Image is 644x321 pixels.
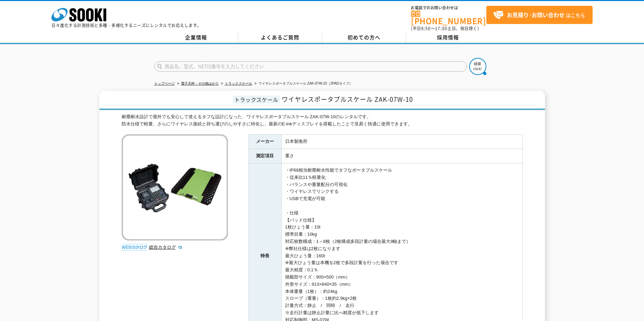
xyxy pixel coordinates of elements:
span: トラックスケール [233,96,280,103]
a: トップページ [154,82,175,85]
a: [PHONE_NUMBER] [411,11,486,25]
a: 総合カタログ [149,245,183,250]
a: 初めての方へ [322,33,406,43]
img: webカタログ [122,244,147,251]
a: 電子天秤・その他はかり [181,82,219,85]
th: メーカー [248,135,281,149]
div: 耐塵耐水設計で屋外でも安心して使えるタフな設計になった、ワイヤレスポータブルスケール ZAK-07W-10のレンタルです。 防水仕様で軽量、さらにワイヤレス接続と持ち運びのしやすさに特化し、最新... [122,113,523,128]
td: 重さ [281,149,522,163]
input: 商品名、型式、NETIS番号を入力してください [154,61,467,72]
span: 17:30 [435,25,447,32]
strong: お見積り･お問い合わせ [507,11,564,19]
li: ワイヤレスポータブルスケール ZAK-07W-10（2PADタイプ） [253,80,353,87]
p: 日々進化する計測技術と多種・多様化するニーズにレンタルでお応えします。 [51,23,202,27]
img: ワイヤレスポータブルスケール ZAK-07W-10（2PADタイプ） [122,134,228,240]
a: お見積り･お問い合わせはこちら [486,6,593,24]
img: btn_search.png [469,58,486,75]
span: お電話でのお問い合わせは [411,6,486,10]
td: 日本製衡所 [281,135,522,149]
span: ワイヤレスポータブルスケール ZAK-07W-10 [282,95,413,104]
th: 測定項目 [248,149,281,163]
a: トラックスケール [225,82,252,85]
a: 採用情報 [406,33,490,43]
span: はこちら [493,10,585,20]
a: よくあるご質問 [238,33,322,43]
span: 初めての方へ [348,34,380,41]
span: 8:50 [421,25,431,32]
a: 企業情報 [154,33,238,43]
span: (平日 ～ 土日、祝日除く) [411,25,479,32]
